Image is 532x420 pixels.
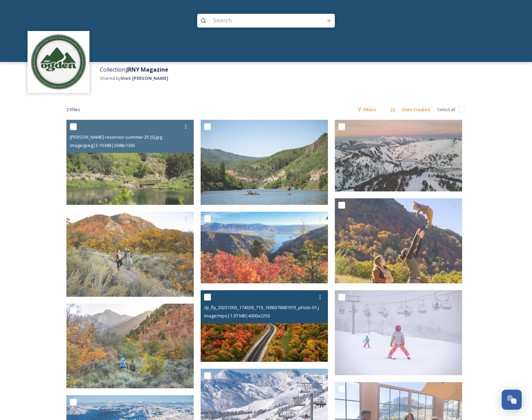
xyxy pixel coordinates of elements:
div: Date Created [399,103,434,116]
img: DJI_0800.JPG [335,120,462,191]
div: Filters [354,103,380,116]
img: 231020-family-mnt-visitogden-6-1.jpg [66,212,194,297]
img: causey-reservoir-summer-25 (5).jpg [66,120,194,205]
input: Search [210,13,304,28]
img: Nordic-203 (1).jpg [335,290,462,375]
span: [PERSON_NAME]-reservoir-summer-25 (5).jpg [70,134,162,140]
span: image/mpo | 1.97 MB | 4000 x 2250 [204,313,270,319]
img: causey-paddleboarding-25 (24).jpg [201,120,328,205]
span: Shared by [100,75,168,81]
strong: Visit [PERSON_NAME] [121,75,168,81]
span: image/jpeg | 3.19 MB | 2048 x 1365 [70,142,135,148]
button: Open Chat [502,390,522,410]
img: dji_fly_20231003_174328_719_1696376681915_photo-01.jpeg [201,290,328,362]
img: 231020-family-mnt-visitogden-3.jpg [66,304,194,389]
span: 21 file s [66,106,80,113]
span: Collection: [100,66,168,73]
img: 231020-family-mnt-visitogden-37.jpg [335,198,462,283]
img: 20230930_081913-0123.jpeg [201,212,328,283]
span: dji_fly_20231003_174328_719_1696376681915_photo-01.jpeg [204,304,327,311]
span: Select all [437,106,455,113]
img: Unknown.png [31,34,86,90]
strong: JRNY Magazine [126,66,168,73]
